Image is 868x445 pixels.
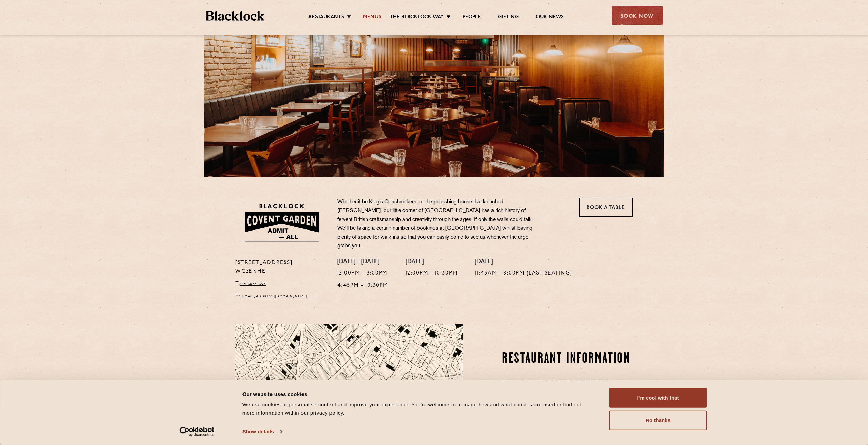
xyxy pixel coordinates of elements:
[406,258,458,266] h4: [DATE]
[241,295,307,298] a: [EMAIL_ADDRESS][DOMAIN_NAME]
[206,11,265,21] img: BL_Textured_Logo-footer-cropped.svg
[242,401,594,417] div: We use cookies to personalise content and improve your experience. You're welcome to manage how a...
[235,198,327,247] img: BLA_1470_CoventGarden_Website_Solid.svg
[167,427,227,437] a: Usercentrics Cookiebot - opens in a new window
[240,282,266,286] a: 02030341394
[612,6,663,25] div: Book Now
[475,258,572,266] h4: [DATE]
[462,14,481,21] a: People
[498,14,518,21] a: Gifting
[235,292,327,301] p: E:
[502,351,633,368] h2: Restaurant information
[475,269,572,278] p: 11:45am - 8:00pm (Last Seating)
[242,427,282,437] a: Show details
[309,14,344,21] a: Restaurants
[406,269,458,278] p: 12:00pm - 10:30pm
[390,14,444,21] a: The Blacklock Way
[337,269,388,278] p: 12:00pm - 3:00pm
[609,411,707,430] button: No thanks
[609,388,707,408] button: I'm cool with that
[363,14,381,21] a: Menus
[337,258,388,266] h4: [DATE] - [DATE]
[242,390,594,398] div: Our website uses cookies
[235,280,327,288] p: T:
[337,198,539,251] p: Whether it be King’s Coachmakers, or the publishing house that launched [PERSON_NAME], our little...
[579,198,633,217] a: Book a Table
[235,258,327,276] p: [STREET_ADDRESS] WC2E 9HE
[536,14,564,21] a: Our News
[337,281,388,290] p: 4:45pm - 10:30pm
